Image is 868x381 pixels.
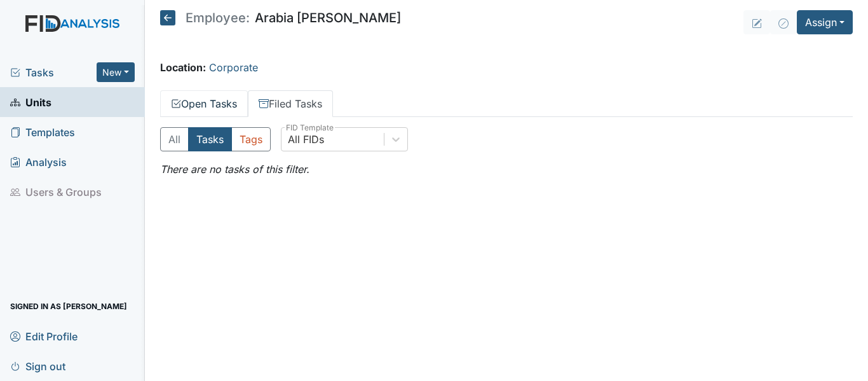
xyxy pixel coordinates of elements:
span: Signed in as [PERSON_NAME] [10,296,127,316]
div: Filed Tasks [160,127,853,177]
div: Type filter [160,127,271,151]
h5: Arabia [PERSON_NAME] [160,10,401,25]
span: Sign out [10,356,65,376]
span: Analysis [10,152,67,172]
button: All [160,127,189,151]
span: Employee: [186,11,250,24]
button: Assign [797,10,853,34]
a: Corporate [209,61,258,74]
em: There are no tasks of this filter. [160,163,309,176]
button: Tasks [188,127,232,151]
div: All FIDs [288,132,324,147]
a: Tasks [10,65,97,80]
a: Open Tasks [160,90,248,117]
span: Edit Profile [10,326,78,346]
button: New [97,62,135,82]
strong: Location: [160,61,206,74]
a: Filed Tasks [248,90,333,117]
button: Tags [231,127,271,151]
span: Units [10,92,51,112]
span: Templates [10,122,75,142]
